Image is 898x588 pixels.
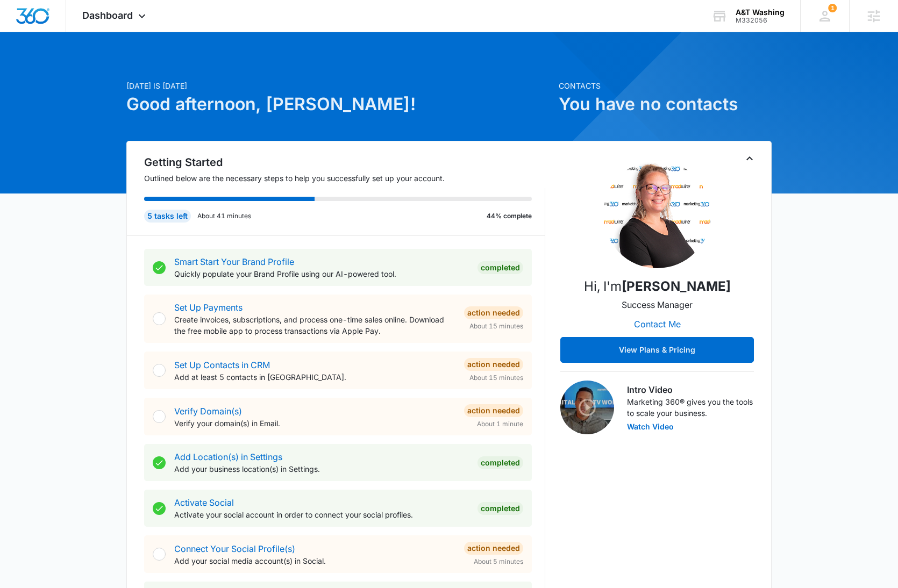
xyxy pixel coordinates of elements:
[126,91,552,117] h1: Good afternoon, [PERSON_NAME]!
[622,278,731,294] strong: [PERSON_NAME]
[174,463,469,475] p: Add your business location(s) in Settings.
[464,404,523,417] div: Action Needed
[560,337,754,363] button: View Plans & Pricing
[584,277,731,296] p: Hi, I'm
[174,497,234,508] a: Activate Social
[174,360,270,370] a: Set Up Contacts in CRM
[603,161,711,268] img: Sydney Elder
[469,321,523,331] span: About 15 minutes
[627,396,754,419] p: Marketing 360® gives you the tools to scale your business.
[623,311,692,337] button: Contact Me
[174,418,455,429] p: Verify your domain(s) in Email.
[627,423,674,431] button: Watch Video
[174,451,282,462] a: Add Location(s) in Settings
[144,154,545,170] h2: Getting Started
[464,306,523,319] div: Action Needed
[174,314,455,336] p: Create invoices, subscriptions, and process one-time sales online. Download the free mobile app t...
[126,80,552,91] p: [DATE] is [DATE]
[622,298,693,311] p: Success Manager
[174,371,455,383] p: Add at least 5 contacts in [GEOGRAPHIC_DATA].
[743,152,756,165] button: Toggle Collapse
[174,406,242,417] a: Verify Domain(s)
[477,456,523,469] div: Completed
[477,261,523,274] div: Completed
[174,555,455,567] p: Add your social media account(s) in Social.
[144,173,545,184] p: Outlined below are the necessary steps to help you successfully set up your account.
[736,8,785,17] div: account name
[174,509,469,520] p: Activate your social account in order to connect your social profiles.
[464,358,523,371] div: Action Needed
[828,4,837,12] div: notifications count
[469,373,523,383] span: About 15 minutes
[477,502,523,515] div: Completed
[174,302,243,313] a: Set Up Payments
[464,542,523,555] div: Action Needed
[627,383,754,396] h3: Intro Video
[828,4,837,12] span: 1
[174,543,295,554] a: Connect Your Social Profile(s)
[144,210,191,223] div: 5 tasks left
[736,17,785,24] div: account id
[559,91,772,117] h1: You have no contacts
[174,256,294,267] a: Smart Start Your Brand Profile
[559,80,772,91] p: Contacts
[197,211,251,221] p: About 41 minutes
[487,211,532,221] p: 44% complete
[474,557,523,567] span: About 5 minutes
[477,419,523,429] span: About 1 minute
[174,268,469,279] p: Quickly populate your Brand Profile using our AI-powered tool.
[82,10,133,21] span: Dashboard
[560,381,614,434] img: Intro Video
